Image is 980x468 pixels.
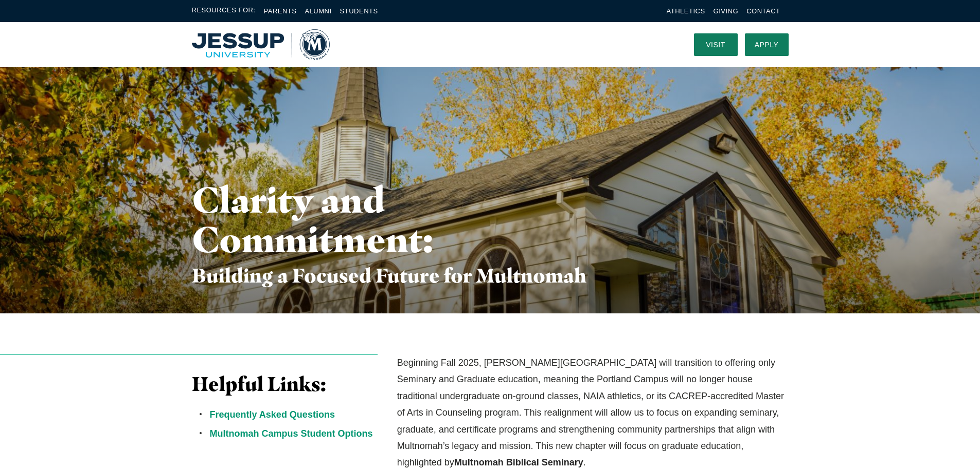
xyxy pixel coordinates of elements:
a: Alumni [305,7,331,15]
a: Multnomah Campus Student Options [210,428,373,439]
a: Apply [745,33,789,56]
h3: Helpful Links: [192,372,378,396]
strong: Multnomah Biblical Seminary [454,457,583,467]
a: Students [340,7,378,15]
a: Home [192,29,330,60]
h1: Clarity and Commitment: [192,180,430,259]
a: Parents [264,7,297,15]
a: Frequently Asked Questions [210,409,335,420]
a: Giving [714,7,739,15]
a: Athletics [667,7,705,15]
img: Multnomah University Logo [192,29,330,60]
span: Resources For: [192,5,256,17]
a: Visit [694,33,738,56]
a: Contact [746,7,780,15]
h3: Building a Focused Future for Multnomah [192,264,590,288]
